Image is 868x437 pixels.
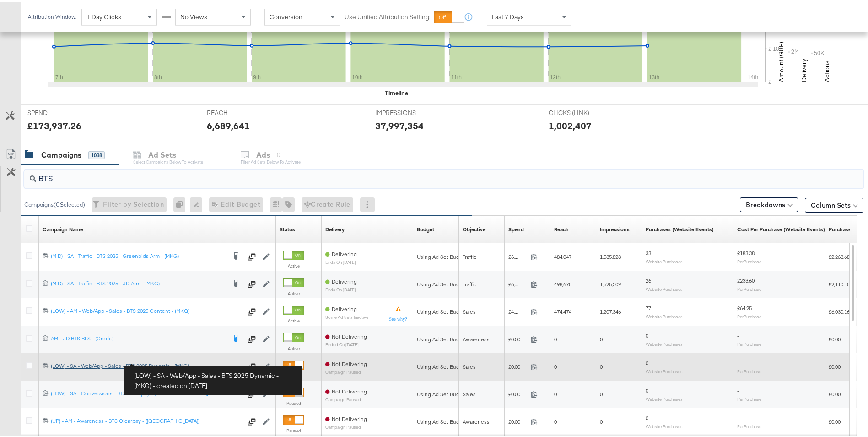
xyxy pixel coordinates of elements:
label: Paused [283,399,304,404]
span: 0 [554,416,557,423]
a: (LOW) - SA - Conversions - BTS Clearpay - ([GEOGRAPHIC_DATA]) [51,388,242,397]
a: Reflects the ability of your Ad Campaign to achieve delivery based on ad states, schedule and bud... [325,224,345,231]
span: 1,207,346 [600,306,621,313]
sub: Per Purchase [737,394,761,400]
div: Objective [463,224,485,231]
sub: Website Purchases [646,339,683,345]
a: The number of people your ad was served to. [554,224,569,231]
button: Column Sets [805,196,863,211]
sub: Per Purchase [737,257,761,262]
label: Paused [283,371,304,377]
span: 77 [646,303,651,310]
span: £2,268.68 [829,251,850,258]
div: Using Ad Set Budget [417,279,468,286]
span: 1 Day Clicks [86,11,121,19]
div: (LOW) - AM - Web/App - Sales - BTS 2025 Content - (MKG) [51,306,242,313]
span: 26 [646,275,651,282]
div: Campaigns ( 0 Selected) [24,199,85,207]
span: Not Delivering [332,359,367,366]
div: (UP) - AM - Awareness - BTS Clearpay - ([GEOGRAPHIC_DATA]) [51,415,242,423]
sub: ended on [DATE] [325,340,367,345]
span: Not Delivering [332,414,367,421]
span: 498,675 [554,279,571,286]
sub: Website Purchases [646,284,683,290]
div: 0 [173,196,190,210]
label: Active [283,344,304,350]
span: Delivering [332,304,357,311]
span: Awareness [463,416,490,423]
a: (MID) - SA - Traffic - BTS 2025 - Greenbids Arm - (MKG) [51,251,226,260]
div: Delivery [325,224,345,231]
a: (LOW) - AM - Web/App - Sales - BTS 2025 Content - (MKG) [51,306,242,315]
sub: Website Purchases [646,257,683,262]
div: Campaigns [41,148,81,158]
span: - [737,385,739,392]
div: £173,937.26 [27,117,81,131]
span: 0 [554,389,557,396]
span: £233.60 [737,275,755,282]
span: 0 [600,416,603,423]
div: Spend [508,224,524,231]
text: Amount (GBP) [777,40,785,80]
span: Last 7 Days [492,11,524,19]
span: 0 [554,334,557,341]
div: Using Ad Set Budget [417,389,468,396]
a: Shows the current state of your Ad Campaign. [280,224,295,231]
sub: Per Purchase [737,339,761,345]
span: - [737,330,739,337]
span: £0.00 [508,361,527,368]
span: £183.38 [737,248,755,255]
div: Timeline [385,87,408,96]
sub: Per Purchase [737,367,761,372]
span: 0 [600,361,603,368]
sub: Campaign Paused [325,395,367,400]
input: Search Campaigns by Name, ID or Objective [36,164,787,182]
span: 0 [600,334,603,341]
a: Your campaign's objective. [463,224,485,231]
span: Delivering [332,276,357,283]
div: Cost Per Purchase (Website Events) [737,224,825,231]
span: Delivering [332,249,357,256]
div: Campaign Name [43,224,83,231]
span: Sales [463,389,476,396]
a: (UP) - AM - Awareness - BTS Clearpay - ([GEOGRAPHIC_DATA]) [51,415,242,425]
span: 1,525,309 [600,279,621,286]
a: AM - JD BTS BLS - (Credit) [51,333,226,342]
span: £2,110.15 [829,279,850,286]
label: Paused [283,426,304,432]
div: (LOW) - SA - Web/App - Sales - BTS 2025 Dynamic - (MKG) [51,361,242,368]
span: 33 [646,248,651,255]
span: SPEND [27,107,96,115]
span: Not Delivering [332,331,367,338]
a: The maximum amount you're willing to spend on your ads, on average each day or over the lifetime ... [417,224,434,231]
div: Using Ad Set Budget [417,306,468,314]
span: 474,474 [554,306,571,313]
span: 0 [646,358,648,365]
a: Your campaign name. [43,224,83,231]
span: 0 [646,385,648,392]
span: Sales [463,361,476,368]
span: 0 [646,413,648,420]
text: Delivery [800,57,808,80]
span: 0 [554,361,557,368]
sub: Campaign Paused [325,423,367,428]
div: Using Ad Set Budget [417,334,468,341]
label: Active [283,316,304,322]
span: CLICKS (LINK) [549,107,617,115]
span: £6,051.67 [508,251,527,258]
span: £0.00 [829,389,841,396]
div: 1038 [88,149,105,158]
sub: Website Purchases [646,394,683,400]
div: Attribution Window: [27,12,77,18]
span: REACH [207,107,275,115]
span: Awareness [463,334,490,341]
span: Sales [463,306,476,313]
span: £0.00 [508,416,527,423]
span: 484,047 [554,251,571,258]
span: No Views [180,11,207,19]
div: Purchases (Website Events) [646,224,714,231]
span: Conversion [270,11,302,19]
sub: Website Purchases [646,367,683,372]
div: (MID) - SA - Traffic - BTS 2025 - JD Arm - (MKG) [51,278,226,285]
span: 0 [600,389,603,396]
